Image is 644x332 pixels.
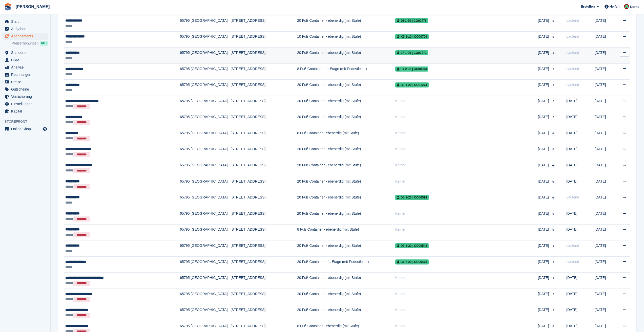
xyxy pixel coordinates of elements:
[566,324,577,328] span: [DATE]
[610,4,620,9] span: Helfen
[180,192,297,208] td: 65795 [GEOGRAPHIC_DATA] | [STREET_ADDRESS]
[11,71,41,78] span: Rechnungen
[395,98,538,104] div: Keiner
[595,208,616,225] td: [DATE]
[297,224,395,240] td: 8 Fuß Container - ebenerdig (mit Stufe)
[566,244,579,248] span: Laufend
[566,99,577,103] span: [DATE]
[538,130,550,136] span: [DATE]
[395,227,538,232] div: Keiner
[11,108,41,115] span: Kapital
[595,15,616,31] td: [DATE]
[566,51,579,55] span: Laufend
[297,80,395,96] td: 20 Fuß Container - ebenerdig (mit Stufe)
[180,15,297,31] td: 65795 [GEOGRAPHIC_DATA] | [STREET_ADDRESS]
[3,86,48,93] a: menu
[297,192,395,208] td: 20 Fuß Container - ebenerdig (mit Stufe)
[3,93,48,100] a: menu
[180,176,297,192] td: 65795 [GEOGRAPHIC_DATA] | [STREET_ADDRESS]
[566,115,577,119] span: [DATE]
[180,48,297,64] td: 65795 [GEOGRAPHIC_DATA] | [STREET_ADDRESS]
[297,96,395,112] td: 20 Fuß Container - ebenerdig (mit Stufe)
[5,119,50,124] span: Storefront
[595,31,616,48] td: [DATE]
[538,146,550,152] span: [DATE]
[180,208,297,225] td: 65795 [GEOGRAPHIC_DATA] | [STREET_ADDRESS]
[180,240,297,257] td: 65795 [GEOGRAPHIC_DATA] | [STREET_ADDRESS]
[538,163,550,168] span: [DATE]
[297,48,395,64] td: 20 Fuß Container - ebenerdig (mit Stufe)
[3,78,48,85] a: menu
[595,63,616,80] td: [DATE]
[11,33,41,40] span: Abonnements
[11,64,41,71] span: Analyse
[395,323,538,329] div: Keiner
[297,144,395,160] td: 20 Fuß Container - ebenerdig (mit Stufe)
[566,34,579,38] span: Laufend
[595,192,616,208] td: [DATE]
[538,98,550,104] span: [DATE]
[395,275,538,280] div: Keiner
[395,291,538,297] div: Keiner
[180,305,297,321] td: 65795 [GEOGRAPHIC_DATA] | [STREET_ADDRESS]
[40,41,48,46] div: NEU
[395,82,429,87] span: B3-1-20 | co01274
[12,41,39,46] span: Preiserhöhungen
[595,128,616,144] td: [DATE]
[581,4,595,9] span: Erstellen
[566,260,579,264] span: Laufend
[395,146,538,152] div: Keiner
[3,56,48,63] a: menu
[595,144,616,160] td: [DATE]
[180,224,297,240] td: 65795 [GEOGRAPHIC_DATA] | [STREET_ADDRESS]
[395,130,538,136] div: Keiner
[538,275,550,280] span: [DATE]
[395,259,429,264] span: C4-2-20 | co00475
[11,49,41,56] span: Standorte
[630,4,639,9] span: Konto
[180,160,297,176] td: 65795 [GEOGRAPHIC_DATA] | [STREET_ADDRESS]
[11,100,41,107] span: Einstellungen
[3,33,48,40] a: menu
[3,108,48,115] a: menu
[595,160,616,176] td: [DATE]
[538,291,550,297] span: [DATE]
[297,208,395,225] td: 20 Fuß Container - ebenerdig (mit Stufe)
[566,211,577,215] span: [DATE]
[624,4,629,9] img: Maximilian Friedl
[180,128,297,144] td: 65795 [GEOGRAPHIC_DATA] | [STREET_ADDRESS]
[538,18,550,23] span: [DATE]
[395,67,428,72] span: F1-2-08 | co00263
[538,243,550,248] span: [DATE]
[14,3,52,11] a: [PERSON_NAME]
[395,307,538,313] div: Keiner
[395,243,429,248] span: D3-1-20 | co00548
[180,31,297,48] td: 65795 [GEOGRAPHIC_DATA] | [STREET_ADDRESS]
[538,211,550,216] span: [DATE]
[3,49,48,56] a: menu
[11,25,41,32] span: Aufgaben
[297,256,395,273] td: 20 Fuß Container - 1. Etage (mit Podestleiter)
[538,307,550,313] span: [DATE]
[180,144,297,160] td: 65795 [GEOGRAPHIC_DATA] | [STREET_ADDRESS]
[11,78,41,85] span: Preise
[566,83,579,87] span: Laufend
[595,176,616,192] td: [DATE]
[595,48,616,64] td: [DATE]
[42,126,48,132] a: Vorschau-Shop
[11,93,41,100] span: Versicherung
[538,50,550,55] span: [DATE]
[297,15,395,31] td: 20 Fuß Container - ebenerdig (mit Stufe)
[566,67,579,71] span: Laufend
[595,273,616,289] td: [DATE]
[297,160,395,176] td: 20 Fuß Container - ebenerdig (mit Stufe)
[297,31,395,48] td: 10 Fuß Container - ebenerdig (mit Stufe)
[538,114,550,120] span: [DATE]
[395,163,538,168] div: Keiner
[11,125,41,132] span: Online-Shop
[566,163,577,167] span: [DATE]
[297,305,395,321] td: 20 Fuß Container - ebenerdig (mit Stufe)
[297,273,395,289] td: 20 Fuß Container - ebenerdig (mit Stufe)
[395,50,428,55] span: J7-1-20 | co00472
[595,96,616,112] td: [DATE]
